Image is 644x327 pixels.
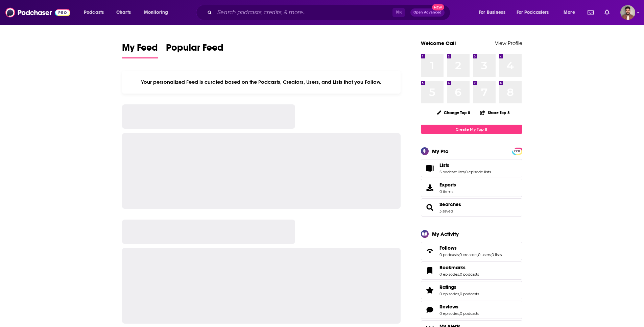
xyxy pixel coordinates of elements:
a: Searches [423,203,437,212]
button: Share Top 8 [480,106,510,119]
span: Ratings [439,284,456,290]
button: open menu [79,7,113,18]
a: Reviews [439,304,479,310]
span: Follows [421,242,522,260]
span: For Business [479,8,505,17]
img: User Profile [620,5,635,20]
a: 0 users [478,252,491,257]
a: Reviews [423,305,437,315]
div: Search podcasts, credits, & more... [202,5,457,20]
a: 3 saved [439,209,453,213]
a: 0 lists [492,252,502,257]
span: , [459,292,460,296]
span: Searches [421,198,522,217]
a: Ratings [439,284,479,290]
button: Show profile menu [620,5,635,20]
a: Searches [439,201,461,207]
a: 0 podcasts [460,292,479,296]
a: Lists [439,162,491,168]
div: My Pro [432,148,449,154]
span: Monitoring [144,8,168,17]
button: Open AdvancedNew [410,8,445,17]
a: Show notifications dropdown [602,7,612,18]
a: 5 podcast lists [439,170,464,174]
span: Podcasts [84,8,104,17]
span: Lists [439,162,449,168]
span: , [477,252,478,257]
a: 0 podcasts [460,272,479,277]
a: 0 episodes [439,311,459,316]
span: Popular Feed [166,42,223,57]
a: PRO [513,148,521,153]
a: Bookmarks [423,266,437,275]
span: My Feed [122,42,158,57]
span: , [464,170,465,174]
a: 0 episode lists [465,170,491,174]
a: 0 episodes [439,272,459,277]
a: View Profile [495,40,522,46]
button: open menu [474,7,514,18]
button: open menu [559,7,583,18]
button: Change Top 8 [433,108,475,117]
a: Ratings [423,285,437,295]
a: My Feed [122,42,158,58]
span: 0 items [439,189,456,194]
a: Charts [112,7,135,18]
span: Logged in as calmonaghan [620,5,635,20]
button: open menu [139,7,177,18]
span: Exports [439,182,456,188]
a: Popular Feed [166,42,223,58]
span: PRO [513,149,521,154]
a: Lists [423,163,437,173]
span: Bookmarks [439,265,466,271]
span: Ratings [421,281,522,299]
span: New [432,4,444,10]
a: Create My Top 8 [421,125,522,134]
a: Exports [421,179,522,197]
a: 0 episodes [439,292,459,296]
span: Exports [423,183,437,193]
span: Open Advanced [413,11,442,14]
button: open menu [512,7,559,18]
a: Show notifications dropdown [585,7,596,18]
span: ⌘ K [392,8,405,17]
span: , [459,311,460,316]
span: Charts [116,8,131,17]
span: , [459,252,459,257]
a: 0 podcasts [460,311,479,316]
span: Bookmarks [421,261,522,280]
a: Bookmarks [439,265,479,271]
a: Follows [439,245,502,251]
a: 0 creators [459,252,477,257]
a: 0 podcasts [439,252,459,257]
span: For Podcasters [517,8,549,17]
span: Reviews [439,304,458,310]
span: Reviews [421,301,522,319]
span: Lists [421,159,522,177]
img: Podchaser - Follow, Share and Rate Podcasts [5,6,70,19]
a: Follows [423,246,437,256]
div: Your personalized Feed is curated based on the Podcasts, Creators, Users, and Lists that you Follow. [122,71,401,94]
div: My Activity [432,231,459,237]
a: Welcome Cal! [421,40,456,46]
input: Search podcasts, credits, & more... [215,7,392,18]
span: , [491,252,492,257]
span: Follows [439,245,457,251]
span: More [564,8,575,17]
span: , [459,272,460,277]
